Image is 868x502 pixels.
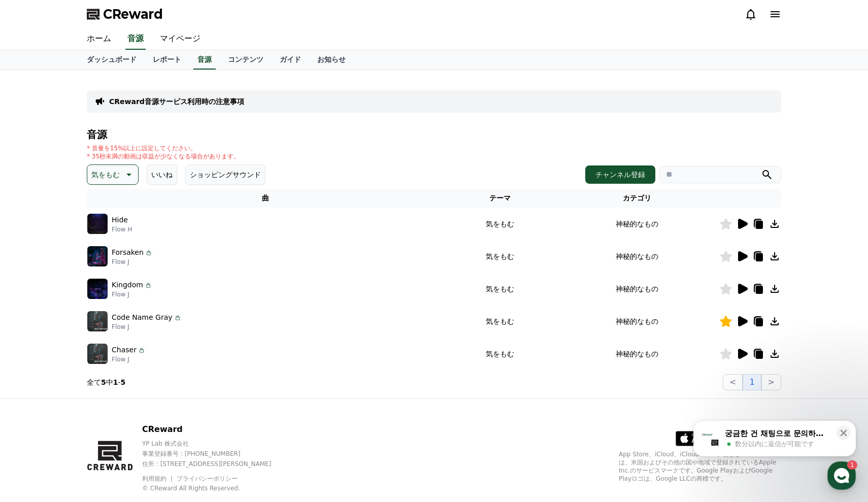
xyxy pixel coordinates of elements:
[555,208,719,240] td: 神秘的なもの
[101,378,106,386] strong: 5
[112,323,182,331] p: Flow J
[555,273,719,305] td: 神秘的なもの
[112,345,137,355] p: Chaser
[87,189,445,208] th: 曲
[113,378,118,386] strong: 1
[91,168,120,182] p: 気をもむ
[145,50,189,70] a: レポート
[112,215,128,225] p: Hide
[87,279,108,299] img: music
[761,374,781,390] button: >
[87,164,139,185] button: 気をもむ
[87,377,125,387] p: 全て 中 -
[112,355,146,363] p: Flow J
[142,460,289,468] p: 住所 : [STREET_ADDRESS][PERSON_NAME]
[152,28,209,50] a: マイページ
[121,378,126,386] strong: 5
[555,240,719,273] td: 神秘的なもの
[585,165,655,184] button: チャンネル登録
[619,450,781,483] p: App Store、iCloud、iCloud Drive、およびiTunes Storeは、米国およびその他の国や地域で登録されているApple Inc.のサービスマークです。Google P...
[147,164,177,185] button: いいね
[87,129,781,140] h4: 音源
[220,50,272,70] a: コンテンツ
[185,164,265,185] button: ショッピングサウンド
[112,247,144,258] p: Forsaken
[743,374,761,390] button: 1
[445,273,555,305] td: 気をもむ
[125,28,146,50] a: 音源
[555,189,719,208] th: カテゴリ
[87,344,108,364] img: music
[445,240,555,273] td: 気をもむ
[87,311,108,331] img: music
[142,440,289,448] p: YP Lab 株式会社
[142,450,289,458] p: 事業登録番号 : [PHONE_NUMBER]
[142,423,289,436] p: CReward
[142,475,174,482] a: 利用規約
[555,338,719,370] td: 神秘的なもの
[445,305,555,338] td: 気をもむ
[112,258,153,266] p: Flow J
[109,96,244,107] a: CReward音源サービス利用時の注意事項
[87,144,240,152] p: * 音量を15%以上に設定してください。
[445,189,555,208] th: テーマ
[87,152,240,160] p: * 35秒未満の動画は収益が少なくなる場合があります。
[309,50,354,70] a: お知らせ
[87,246,108,266] img: music
[87,214,108,234] img: music
[555,305,719,338] td: 神秘的なもの
[79,50,145,70] a: ダッシュボード
[445,338,555,370] td: 気をもむ
[112,225,132,233] p: Flow H
[79,28,119,50] a: ホーム
[177,475,238,482] a: プライバシーポリシー
[112,290,152,298] p: Flow J
[445,208,555,240] td: 気をもむ
[87,6,163,22] a: CReward
[723,374,743,390] button: <
[193,50,216,70] a: 音源
[103,6,163,22] span: CReward
[112,312,173,323] p: Code Name Gray
[142,484,289,492] p: © CReward All Rights Reserved.
[112,280,143,290] p: Kingdom
[272,50,309,70] a: ガイド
